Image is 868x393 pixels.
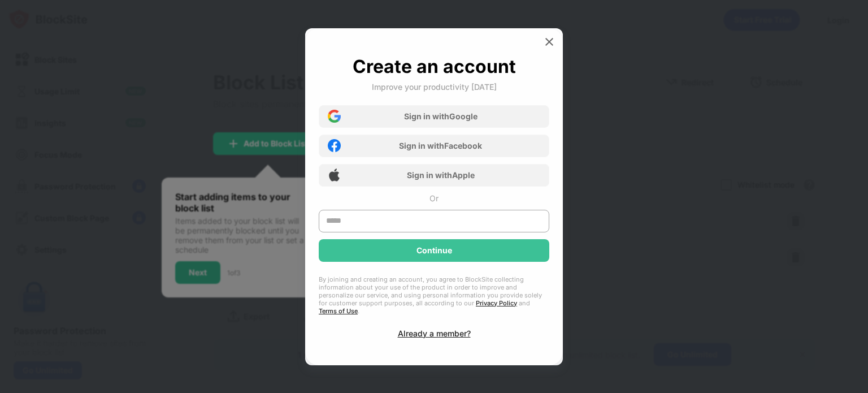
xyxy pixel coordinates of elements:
[328,169,341,182] img: apple-icon.png
[404,111,478,121] div: Sign in with Google
[398,329,471,338] div: Already a member?
[399,141,482,150] div: Sign in with Facebook
[372,82,497,92] div: Improve your productivity [DATE]
[353,55,516,77] div: Create an account
[429,193,439,203] div: Or
[416,246,452,255] div: Continue
[407,170,475,180] div: Sign in with Apple
[319,307,358,315] a: Terms of Use
[328,110,341,123] img: google-icon.png
[476,299,517,307] a: Privacy Policy
[319,275,549,315] div: By joining and creating an account, you agree to BlockSite collecting information about your use ...
[328,139,341,152] img: facebook-icon.png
